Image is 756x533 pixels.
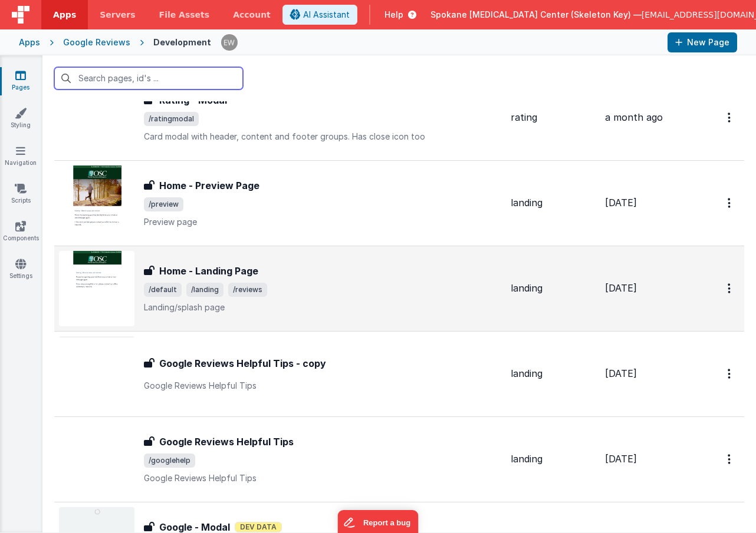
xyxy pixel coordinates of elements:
[221,34,238,51] img: daf6185105a2932719d0487c37da19b1
[721,105,739,130] button: Options
[54,67,243,90] input: Search pages, id's ...
[186,283,223,297] span: /landing
[228,283,267,297] span: /reviews
[430,9,642,21] span: Spokane [MEDICAL_DATA] Center (Skeleton Key) —
[159,178,259,193] h3: Home - Preview Page
[19,37,40,48] div: Apps
[511,282,596,295] div: landing
[144,112,199,126] span: /ratingmodal
[144,283,182,297] span: /default
[384,9,403,21] span: Help
[511,111,596,124] div: rating
[282,5,357,25] button: AI Assistant
[144,380,501,392] p: Google Reviews Helpful Tips
[144,131,501,143] p: Card modal with header, content and footer groups. Has close icon too
[303,9,350,21] span: AI Assistant
[159,356,326,370] h3: Google Reviews Helpful Tips - copy
[144,472,501,484] p: Google Reviews Helpful Tips
[63,37,130,48] div: Google Reviews
[144,453,195,468] span: /googlehelp
[100,9,135,21] span: Servers
[144,216,501,228] p: Preview page
[153,37,211,48] div: Development
[235,522,282,532] span: Dev Data
[511,367,596,380] div: landing
[605,111,663,123] span: a month ago
[159,9,210,21] span: File Assets
[721,276,739,300] button: Options
[511,196,596,210] div: landing
[721,447,739,471] button: Options
[605,197,637,208] span: [DATE]
[721,362,739,386] button: Options
[144,197,183,211] span: /preview
[53,9,76,21] span: Apps
[721,191,739,215] button: Options
[605,368,637,379] span: [DATE]
[668,32,737,52] button: New Page
[159,264,258,278] h3: Home - Landing Page
[144,302,501,313] p: Landing/splash page
[605,453,637,465] span: [DATE]
[605,282,637,294] span: [DATE]
[159,435,294,449] h3: Google Reviews Helpful Tips
[511,452,596,466] div: landing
